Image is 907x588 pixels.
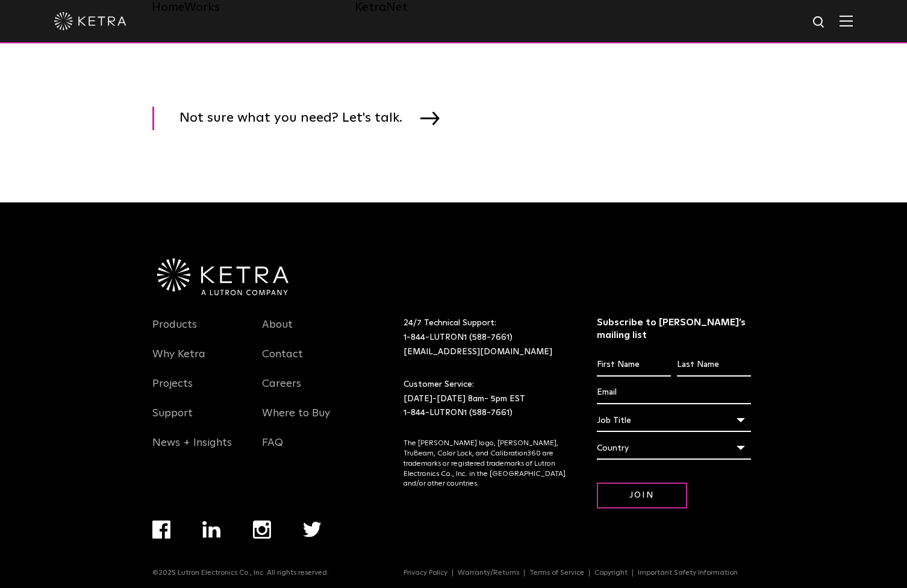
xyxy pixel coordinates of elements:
a: Warranty/Returns [453,569,525,577]
div: Job Title [597,409,752,432]
a: Contact [262,348,303,375]
div: Navigation Menu [152,521,353,569]
a: FAQ [262,436,283,464]
h3: Subscribe to [PERSON_NAME]’s mailing list [597,316,752,342]
input: Last Name [677,354,751,377]
a: Terms of Service [525,569,590,577]
img: facebook [152,521,170,539]
input: First Name [597,354,671,377]
p: The [PERSON_NAME] logo, [PERSON_NAME], TruBeam, Color Lock, and Calibration360 are trademarks or ... [404,439,567,489]
div: Navigation Menu [262,316,354,464]
a: 1-844-LUTRON1 (588-7661) [404,333,513,342]
p: Customer Service: [DATE]-[DATE] 8am- 5pm EST [404,378,567,421]
p: 24/7 Technical Support: [404,316,567,359]
a: Why Ketra [152,348,205,375]
a: Privacy Policy [399,569,453,577]
a: News + Insights [152,436,232,464]
a: Where to Buy [262,407,330,434]
img: linkedin [202,521,221,538]
img: Ketra-aLutronCo_White_RGB [157,258,288,296]
div: Navigation Menu [152,316,244,464]
a: 1-844-LUTRON1 (588-7661) [404,408,513,417]
img: arrow [420,111,440,125]
a: Products [152,318,197,346]
a: Important Safety Information [633,569,743,577]
span: Not sure what you need? Let's talk. [179,107,420,130]
input: Email [597,381,752,404]
img: Hamburger%20Nav.svg [840,15,853,27]
a: Not sure what you need? Let's talk. [152,107,455,130]
p: ©2025 Lutron Electronics Co., Inc. All rights reserved. [152,569,329,577]
a: Projects [152,377,193,405]
a: Copyright [590,569,633,577]
div: Country [597,437,752,460]
img: search icon [812,15,827,30]
input: Join [597,483,687,508]
img: twitter [303,522,322,537]
img: instagram [253,521,271,539]
img: ketra-logo-2019-white [54,12,126,30]
a: Support [152,407,193,434]
a: [EMAIL_ADDRESS][DOMAIN_NAME] [404,348,552,356]
a: About [262,318,293,346]
a: Careers [262,377,301,405]
div: Navigation Menu [404,569,755,577]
